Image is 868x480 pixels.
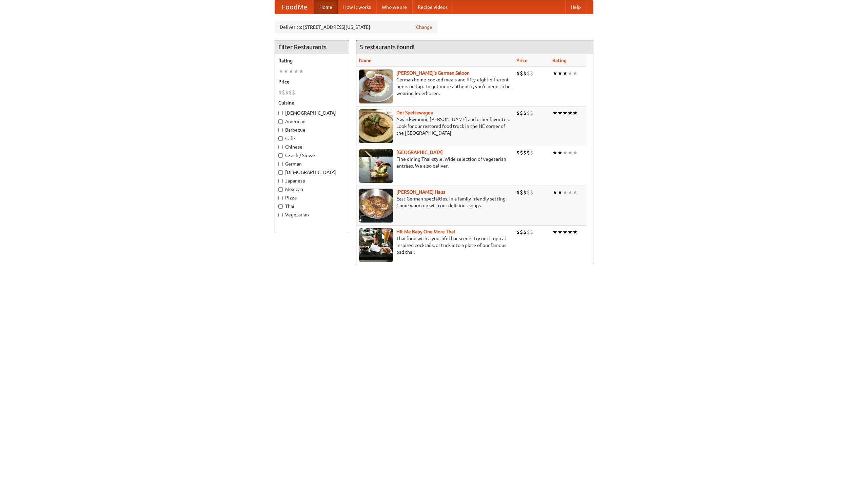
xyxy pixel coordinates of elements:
li: ★ [557,189,563,196]
li: $ [520,70,523,77]
p: Fine dining Thai-style. Wide selection of vegetarian entrées. We also deliver. [359,156,511,169]
input: Cafe [278,136,283,141]
li: ★ [568,228,573,236]
li: ★ [563,70,568,77]
li: $ [523,189,527,196]
a: [GEOGRAPHIC_DATA] [396,150,443,155]
li: $ [527,228,530,236]
input: Czech / Slovak [278,153,283,158]
a: How it works [338,0,376,14]
img: babythai.jpg [359,228,393,262]
a: Price [516,58,528,63]
label: Mexican [278,186,346,193]
li: $ [527,70,530,77]
li: $ [527,109,530,117]
li: ★ [552,149,557,156]
li: ★ [294,68,299,75]
input: Vegetarian [278,213,283,217]
li: $ [530,189,533,196]
li: $ [527,189,530,196]
label: Cafe [278,135,346,142]
li: ★ [568,149,573,156]
div: Deliver to: [STREET_ADDRESS][US_STATE] [275,21,437,33]
input: German [278,162,283,166]
li: ★ [563,189,568,196]
a: Home [314,0,338,14]
a: Change [416,24,432,31]
a: FoodMe [275,0,314,14]
a: Rating [552,58,567,63]
input: [DEMOGRAPHIC_DATA] [278,111,283,115]
li: $ [516,149,520,156]
label: German [278,160,346,167]
li: $ [282,89,285,96]
h5: Cuisine [278,99,346,106]
li: $ [292,89,295,96]
li: ★ [563,149,568,156]
li: $ [520,109,523,117]
img: esthers.jpg [359,70,393,103]
p: East German specialties, in a family-friendly setting. Come warm up with our delicious soups. [359,195,511,209]
input: Japanese [278,179,283,183]
li: $ [523,149,527,156]
li: ★ [557,109,563,117]
label: [DEMOGRAPHIC_DATA] [278,110,346,116]
li: ★ [573,149,578,156]
input: [DEMOGRAPHIC_DATA] [278,170,283,175]
li: $ [285,89,289,96]
h5: Rating [278,57,346,64]
li: $ [530,149,533,156]
li: $ [523,228,527,236]
li: $ [278,89,282,96]
li: ★ [557,149,563,156]
li: ★ [573,189,578,196]
img: satay.jpg [359,149,393,183]
input: Barbecue [278,128,283,132]
li: $ [527,149,530,156]
li: ★ [568,189,573,196]
label: [DEMOGRAPHIC_DATA] [278,169,346,176]
input: American [278,119,283,124]
li: $ [523,109,527,117]
li: $ [530,109,533,117]
p: Award-winning [PERSON_NAME] and other favorites. Look for our restored food truck in the NE corne... [359,116,511,136]
a: [PERSON_NAME] Haus [396,189,445,195]
li: $ [530,228,533,236]
a: Hit Me Baby One More Thai [396,229,455,234]
a: Help [565,0,586,14]
li: $ [289,89,292,96]
li: $ [523,70,527,77]
h4: Filter Restaurants [275,40,349,54]
input: Chinese [278,145,283,149]
label: Pizza [278,194,346,201]
label: American [278,118,346,125]
li: ★ [552,228,557,236]
li: ★ [299,68,304,75]
li: $ [516,109,520,117]
p: Thai food with a youthful bar scene. Try our tropical inspired cocktails, or tuck into a plate of... [359,235,511,255]
input: Thai [278,204,283,209]
a: Who we are [376,0,412,14]
b: [PERSON_NAME]'s German Saloon [396,70,470,76]
label: Barbecue [278,127,346,133]
label: Japanese [278,177,346,184]
li: ★ [552,70,557,77]
a: Recipe videos [412,0,453,14]
a: Der Speisewagen [396,110,433,115]
li: ★ [552,189,557,196]
li: ★ [557,70,563,77]
li: ★ [552,109,557,117]
input: Pizza [278,196,283,200]
li: $ [516,228,520,236]
h5: Price [278,78,346,85]
img: speisewagen.jpg [359,109,393,143]
li: $ [520,189,523,196]
label: Thai [278,203,346,210]
li: $ [516,189,520,196]
li: ★ [568,70,573,77]
li: $ [516,70,520,77]
li: $ [520,149,523,156]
